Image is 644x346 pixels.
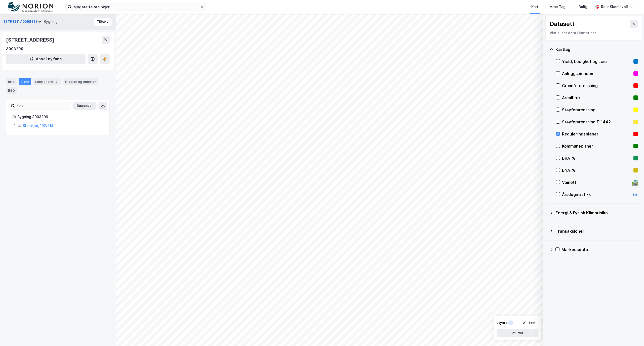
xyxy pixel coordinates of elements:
[23,123,53,128] a: Steinkjer, 192/218
[6,36,55,44] div: [STREET_ADDRESS]
[619,322,644,346] iframe: Chat Widget
[19,78,31,85] div: Eiere
[555,210,638,216] div: Energi & Fysisk Klimarisiko
[94,18,112,26] button: Tilbake
[6,46,23,52] div: 3003299
[601,4,628,10] div: Roar Skomsvoll
[4,19,38,24] button: [STREET_ADDRESS]
[562,143,631,149] div: Kommuneplaner
[555,228,638,234] div: Transaksjoner
[497,329,538,337] button: Vis
[6,87,17,94] div: ESG
[579,4,587,10] div: Bolig
[562,131,631,137] div: Reguleringsplaner
[562,167,631,173] div: BYA–%
[562,95,631,101] div: Arealbruk
[8,2,53,12] img: norion-logo.80e7a08dc31c2e691866.png
[562,119,631,125] div: Støyforurensning T-1442
[549,4,568,10] div: Mine Tags
[33,78,61,85] div: Leietakere
[555,46,638,52] div: Kartlag
[562,71,631,77] div: Anleggseiendom
[562,107,631,113] div: Støyforurensning
[561,247,638,253] div: Markedsdata
[562,155,631,161] div: BRA–%
[73,102,96,110] button: Ekspander
[550,20,575,28] div: Datasett
[54,79,59,84] div: 7
[519,319,538,327] button: Tøm
[562,191,630,197] div: Årsdøgntrafikk
[550,30,638,36] div: Visualiser data i kartet her.
[65,79,96,84] div: Etasjer og enheter
[72,3,200,11] input: Søk på adresse, matrikkel, gårdeiere, leietakere eller personer
[44,19,58,25] div: Bygning
[562,58,631,64] div: Yield, Ledighet og Leie
[6,78,17,85] div: Info
[17,114,103,120] div: Bygning 3003299
[6,54,86,64] button: Åpne i ny fane
[15,102,70,110] input: Søk
[562,83,631,89] div: Grunnforurensning
[508,320,513,325] div: 1
[562,179,630,185] div: Veinett
[632,179,638,186] div: 🛣️
[531,4,538,10] div: Kart
[497,321,507,325] div: Layers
